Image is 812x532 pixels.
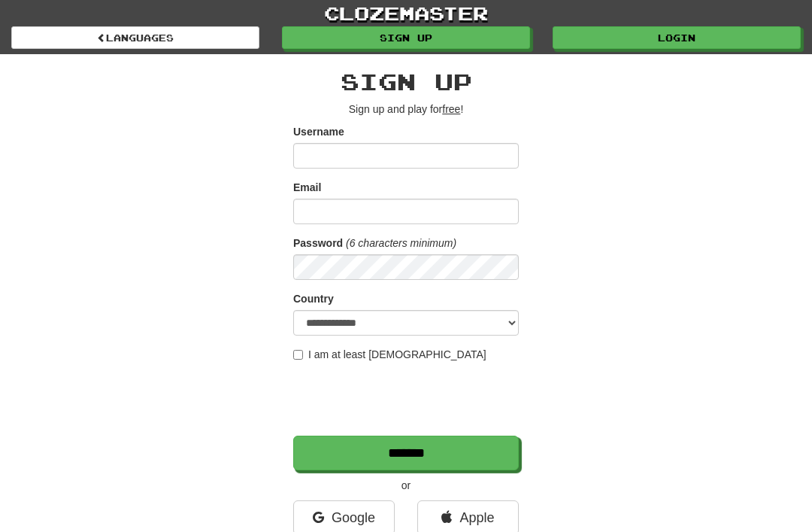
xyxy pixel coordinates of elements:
[293,350,303,360] input: I am at least [DEMOGRAPHIC_DATA]
[293,236,343,251] label: Password
[293,478,519,493] p: or
[346,237,456,249] em: (6 characters minimum)
[293,102,519,117] p: Sign up and play for !
[293,347,486,362] label: I am at least [DEMOGRAPHIC_DATA]
[553,26,801,49] a: Login
[11,26,259,49] a: Languages
[293,124,344,139] label: Username
[293,180,321,195] label: Email
[293,369,522,428] iframe: reCAPTCHA
[282,26,530,49] a: Sign up
[293,69,519,94] h2: Sign up
[293,291,334,306] label: Country
[442,103,460,115] u: free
